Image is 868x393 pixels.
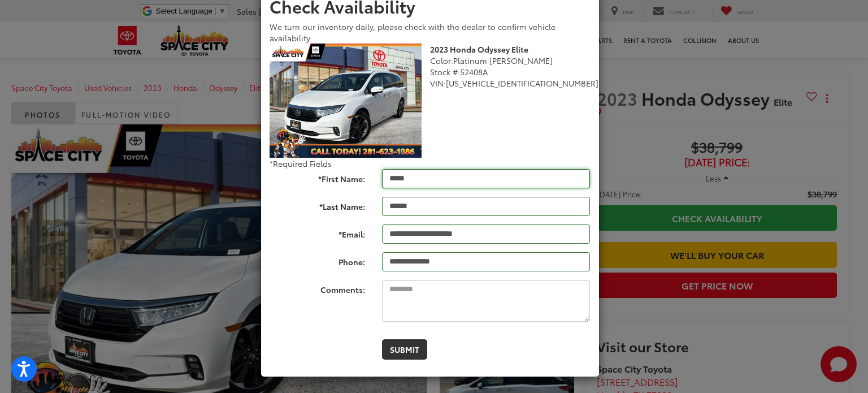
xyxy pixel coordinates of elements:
[270,158,332,169] span: *Required Fields
[270,21,591,44] div: We turn our inventory daily, please check with the dealer to confirm vehicle availability.
[261,280,374,295] label: Comments:
[261,252,374,267] label: Phone:
[270,44,422,158] img: 2023 Honda Odyssey Elite
[430,66,460,77] span: Stock #:
[460,66,488,77] span: 52408A
[261,197,374,212] label: *Last Name:
[430,44,528,55] b: 2023 Honda Odyssey Elite
[446,77,598,89] span: [US_VEHICLE_IDENTIFICATION_NUMBER]
[261,224,374,240] label: *Email:
[261,169,374,184] label: *First Name:
[453,55,553,66] span: Platinum [PERSON_NAME]
[430,55,453,66] span: Color:
[382,339,427,360] button: Submit
[430,77,446,89] span: VIN:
